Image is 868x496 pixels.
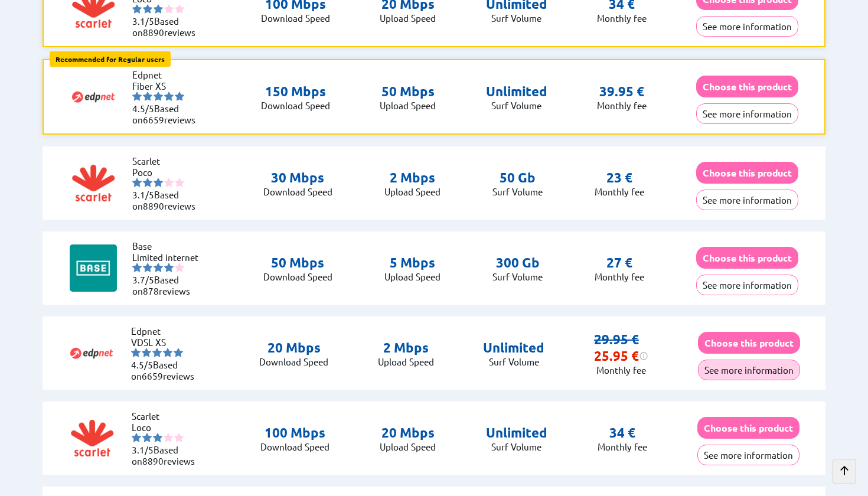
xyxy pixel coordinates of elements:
[143,200,164,211] span: 8890
[598,441,647,452] p: Monthly fee
[132,263,142,272] img: starnr1
[132,4,142,14] img: starnr1
[68,415,116,462] img: Logo of Scarlet
[132,167,203,178] li: Poco
[697,422,800,433] a: Choose this product
[697,445,800,465] button: See more information
[70,159,117,207] img: Logo of Scarlet
[132,103,203,125] li: Based on reviews
[142,433,152,442] img: starnr2
[164,92,174,101] img: starnr4
[132,274,203,296] li: Based on reviews
[486,425,547,441] p: Unlimited
[154,4,163,14] img: starnr3
[154,92,163,101] img: starnr3
[175,178,184,187] img: starnr5
[606,254,632,271] p: 27 €
[696,247,798,269] button: Choose this product
[380,425,436,441] p: 20 Mbps
[164,178,174,187] img: starnr4
[143,4,152,14] img: starnr2
[163,348,172,357] img: starnr4
[131,359,153,370] span: 4.5/5
[698,332,800,354] button: Choose this product
[483,356,544,367] p: Surf Volume
[697,417,800,439] button: Choose this product
[132,69,203,80] li: Edpnet
[595,271,644,282] p: Monthly fee
[380,441,436,452] p: Upload Speed
[132,15,203,38] li: Based on reviews
[696,279,798,291] a: See more information
[132,189,203,211] li: Based on reviews
[696,81,798,92] a: Choose this product
[143,263,152,272] img: starnr2
[486,100,547,111] p: Surf Volume
[259,356,328,367] p: Download Speed
[378,340,434,356] p: 2 Mbps
[486,83,547,100] p: Unlimited
[696,103,798,124] button: See more information
[263,169,332,186] p: 30 Mbps
[131,325,202,337] li: Edpnet
[56,54,165,64] b: Recommended for Regular users
[132,92,142,101] img: starnr1
[154,263,163,272] img: starnr3
[380,12,436,24] p: Upload Speed
[68,329,115,377] img: Logo of Edpnet
[132,189,154,200] span: 3.1/5
[260,425,329,441] p: 100 Mbps
[131,348,141,357] img: starnr1
[696,108,798,119] a: See more information
[143,285,159,296] span: 878
[492,186,543,197] p: Surf Volume
[697,449,800,461] a: See more information
[174,348,183,357] img: starnr5
[597,12,647,24] p: Monthly fee
[696,194,798,205] a: See more information
[131,337,202,348] li: VDSL XS
[384,254,440,271] p: 5 Mbps
[492,169,543,186] p: 50 Gb
[143,178,152,187] img: starnr2
[483,340,544,356] p: Unlimited
[486,12,547,24] p: Surf Volume
[486,441,547,452] p: Surf Volume
[380,83,436,100] p: 50 Mbps
[175,263,184,272] img: starnr5
[595,186,644,197] p: Monthly fee
[698,364,800,376] a: See more information
[597,100,647,111] p: Monthly fee
[263,271,332,282] p: Download Speed
[143,114,164,125] span: 6659
[384,169,440,186] p: 2 Mbps
[263,186,332,197] p: Download Speed
[142,370,163,381] span: 6659
[132,252,203,263] li: Limited internet
[132,444,203,466] li: Based on reviews
[70,244,117,292] img: Logo of Base
[154,178,163,187] img: starnr3
[142,348,151,357] img: starnr2
[384,186,440,197] p: Upload Speed
[696,190,798,210] button: See more information
[131,359,202,381] li: Based on reviews
[261,12,330,24] p: Download Speed
[175,4,184,14] img: starnr5
[132,422,203,433] li: Loco
[263,254,332,271] p: 50 Mbps
[696,21,798,32] a: See more information
[599,83,644,100] p: 39.95 €
[639,351,648,361] img: information
[594,331,639,347] s: 29.95 €
[492,254,543,271] p: 300 Gb
[380,100,436,111] p: Upload Speed
[132,274,154,285] span: 3.7/5
[164,433,173,442] img: starnr4
[259,340,328,356] p: 20 Mbps
[594,348,648,364] div: 25.95 €
[594,364,648,376] p: Monthly fee
[696,162,798,184] button: Choose this product
[164,4,174,14] img: starnr4
[132,80,203,92] li: Fiber XS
